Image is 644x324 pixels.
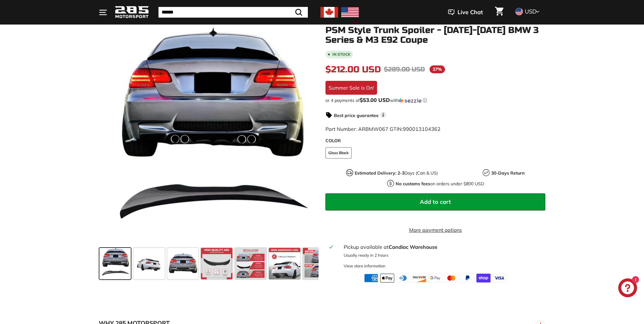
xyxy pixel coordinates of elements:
img: google_pay [428,274,442,282]
img: Sezzle [399,98,421,103]
h1: PSM Style Trunk Spoiler - [DATE]-[DATE] BMW 3 Series & M3 E92 Coupe [325,25,545,45]
button: Live Chat [440,4,491,20]
b: In stock [332,53,350,56]
a: Cart [491,2,507,23]
strong: Candiac Warehouse [389,244,437,250]
span: $289.00 USD [384,65,425,73]
img: american_express [364,274,378,282]
label: COLOR [325,137,545,144]
img: diners_club [396,274,410,282]
img: discover [412,274,426,282]
span: Part Number: ARBMW067 GTIN: [325,126,441,132]
div: Pickup available at [344,243,541,251]
div: Summer Sale is On! [325,81,377,95]
button: Add to cart [325,193,545,210]
div: or 4 payments of with [325,97,545,103]
span: $212.00 USD [325,64,381,75]
span: i [380,112,386,118]
a: More payment options [325,226,545,234]
img: shopify_pay [476,274,491,282]
img: visa [492,274,507,282]
p: Usually ready in 2 hours [344,252,541,258]
div: View store information [344,263,386,269]
span: 990013104362 [403,126,441,132]
span: Add to cart [420,198,451,205]
span: Live Chat [458,8,483,16]
img: paypal [460,274,475,282]
strong: No customs fees [396,181,430,187]
strong: 30-Days Return [491,170,525,176]
inbox-online-store-chat: Shopify online store chat [616,278,639,299]
span: $53.00 USD [360,97,390,103]
input: Search [158,7,308,18]
p: Days (Can & US) [355,170,438,176]
span: 27% [430,65,445,73]
div: or 4 payments of$53.00 USDwithSezzle Click to learn more about Sezzle [325,97,545,103]
p: on orders under $800 USD [396,181,484,187]
img: apple_pay [380,274,394,282]
strong: Best price guarantee [334,113,379,118]
img: Logo_285_Motorsport_areodynamics_components [114,5,149,20]
span: USD [525,8,536,15]
img: master [444,274,458,282]
strong: Estimated Delivery: 2-3 [355,170,404,176]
